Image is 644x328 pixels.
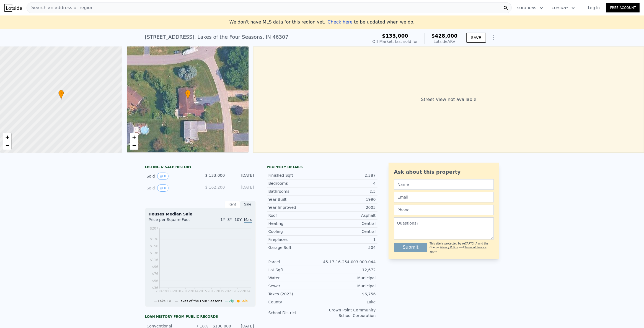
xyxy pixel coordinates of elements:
[466,33,486,43] button: SAVE
[224,289,233,293] tspan: 2021
[205,173,225,178] span: $ 133,000
[440,246,458,249] a: Privacy Policy
[199,289,207,293] tspan: 2015
[430,242,493,254] div: This site is protected by reCAPTCHA and the Google and apply.
[205,185,225,189] span: $ 162,200
[132,134,136,140] span: +
[152,272,158,276] tspan: $76
[181,289,190,293] tspan: 2012
[268,275,322,281] div: Water
[322,181,376,186] div: 4
[488,32,499,43] button: Show Options
[547,3,579,13] button: Company
[241,299,248,303] span: Sale
[431,39,458,44] div: Lotside ARV
[268,291,322,297] div: Taxes (2023)
[157,173,169,180] button: View historical data
[164,289,172,293] tspan: 2008
[465,246,487,249] a: Terms of Service
[216,289,224,293] tspan: 2019
[268,310,322,316] div: School District
[6,142,9,149] span: −
[150,244,158,248] tspan: $156
[225,201,240,208] div: Rent
[268,213,322,218] div: Roof
[431,33,458,39] span: $428,000
[6,134,9,140] span: +
[267,165,377,169] div: Property details
[130,141,138,150] a: Zoom out
[234,217,242,222] span: 10Y
[3,133,11,141] a: Zoom in
[227,217,232,222] span: 3Y
[268,229,322,234] div: Cooling
[268,181,322,186] div: Bedrooms
[150,237,158,241] tspan: $176
[179,299,222,303] span: Lakes of the Four Seasons
[155,289,164,293] tspan: 2007
[268,205,322,210] div: Year Improved
[4,4,22,12] img: Lotside
[322,229,376,234] div: Central
[3,141,11,150] a: Zoom out
[394,205,494,215] input: Phone
[581,5,606,11] a: Log In
[147,173,196,180] div: Sold
[268,189,322,194] div: Bathrooms
[233,289,242,293] tspan: 2022
[322,291,376,297] div: $6,756
[130,133,138,141] a: Zoom in
[322,189,376,194] div: 2.5
[322,283,376,289] div: Municipal
[158,299,172,303] span: Lake Co.
[253,46,644,153] div: Street View not available
[373,39,418,44] div: Off Market, last sold for
[185,91,191,96] span: •
[322,267,376,273] div: 12,672
[268,299,322,305] div: County
[322,307,376,318] div: Crown Point Community School Corporation
[150,258,158,262] tspan: $116
[149,217,200,226] div: Price per Square Foot
[322,221,376,226] div: Central
[322,245,376,250] div: 504
[328,19,353,25] span: Check here
[145,165,256,170] div: LISTING & SALE HISTORY
[147,184,196,192] div: Sold
[268,259,322,265] div: Parcel
[229,19,415,25] div: We don't have MLS data for this region yet.
[229,173,254,180] div: [DATE]
[328,19,415,25] div: to be updated when we do.
[268,283,322,289] div: Sewer
[322,259,376,265] div: 45-17-16-254-003.000-044
[58,90,64,100] div: •
[229,299,234,303] span: Zip
[394,168,494,176] div: Ask about this property
[394,192,494,202] input: Email
[173,289,181,293] tspan: 2010
[152,279,158,283] tspan: $56
[268,237,322,242] div: Fireplaces
[157,184,169,192] button: View historical data
[190,289,198,293] tspan: 2014
[268,173,322,178] div: Finished Sqft
[322,197,376,202] div: 1990
[58,91,64,96] span: •
[394,243,428,252] button: Submit
[27,4,94,11] span: Search an address or region
[145,314,256,319] div: Loan history from public records
[394,179,494,190] input: Name
[132,142,136,149] span: −
[145,33,289,41] div: [STREET_ADDRESS] , Lakes of the Four Seasons , IN 46307
[322,299,376,305] div: Lake
[152,286,158,290] tspan: $36
[207,289,216,293] tspan: 2017
[149,211,252,217] div: Houses Median Sale
[606,3,640,12] a: Free Account
[152,265,158,269] tspan: $96
[240,201,256,208] div: Sale
[150,251,158,255] tspan: $136
[268,197,322,202] div: Year Built
[268,245,322,250] div: Garage Sqft
[242,289,250,293] tspan: 2024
